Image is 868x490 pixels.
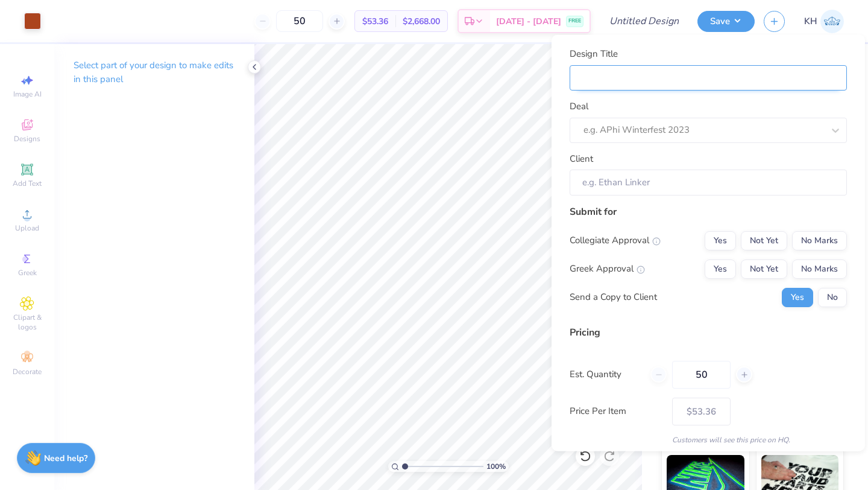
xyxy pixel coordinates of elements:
button: No Marks [792,259,847,278]
span: 100 % [486,461,506,472]
span: Upload [15,223,39,233]
span: [DATE] - [DATE] [496,15,561,28]
input: e.g. Ethan Linker [570,170,847,196]
label: Price Per Item [570,404,663,418]
label: Client [570,151,593,165]
button: No [818,287,847,307]
button: Not Yet [741,231,787,250]
div: Collegiate Approval [570,234,661,247]
img: Kayley Harris [820,10,844,33]
span: Decorate [13,367,42,377]
button: Yes [705,231,736,250]
a: KH [804,10,844,33]
div: Greek Approval [570,262,645,276]
button: Save [697,11,755,32]
strong: Need help? [44,453,87,464]
input: – – [276,10,323,32]
div: Send a Copy to Client [570,290,657,304]
span: $53.36 [362,15,388,28]
label: Deal [570,100,588,113]
span: $2,668.00 [403,15,440,28]
span: KH [804,14,817,28]
p: Select part of your design to make edits in this panel [74,59,235,86]
span: FREE [568,17,581,25]
input: Untitled Design [600,9,688,33]
div: Submit for [570,204,847,218]
button: Yes [705,259,736,278]
input: – – [672,360,731,388]
span: Image AI [13,89,42,99]
label: Design Title [570,47,618,61]
label: Est. Quantity [570,367,641,381]
span: Clipart & logos [6,313,48,332]
span: Designs [14,134,40,144]
div: Pricing [570,325,847,339]
button: Yes [782,287,813,307]
span: Add Text [13,179,42,188]
span: Greek [18,268,37,278]
button: No Marks [792,231,847,250]
button: Not Yet [741,259,787,278]
div: Customers will see this price on HQ. [570,434,847,445]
